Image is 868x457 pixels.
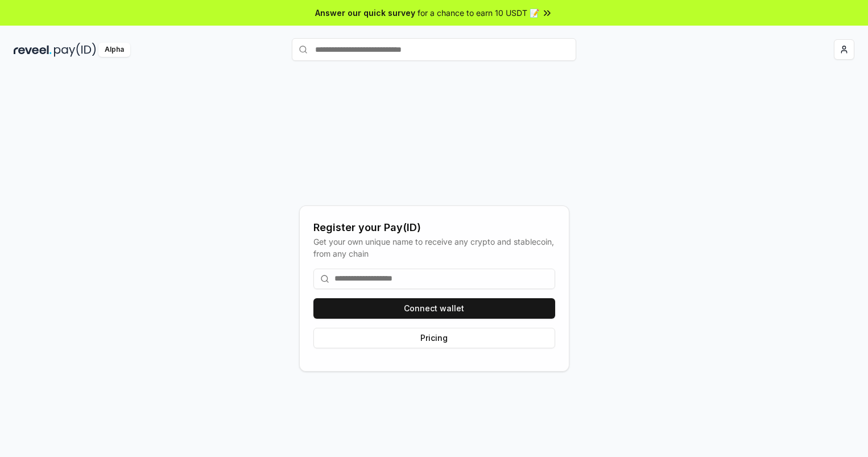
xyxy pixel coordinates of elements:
div: Get your own unique name to receive any crypto and stablecoin, from any chain [313,236,555,260]
img: pay_id [54,43,96,57]
span: Answer our quick survey [315,7,415,19]
button: Pricing [313,328,555,348]
span: for a chance to earn 10 USDT 📝 [418,7,539,19]
div: Register your Pay(ID) [313,220,555,236]
div: Alpha [98,43,130,57]
button: Connect wallet [313,298,555,319]
img: reveel_dark [14,43,52,57]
